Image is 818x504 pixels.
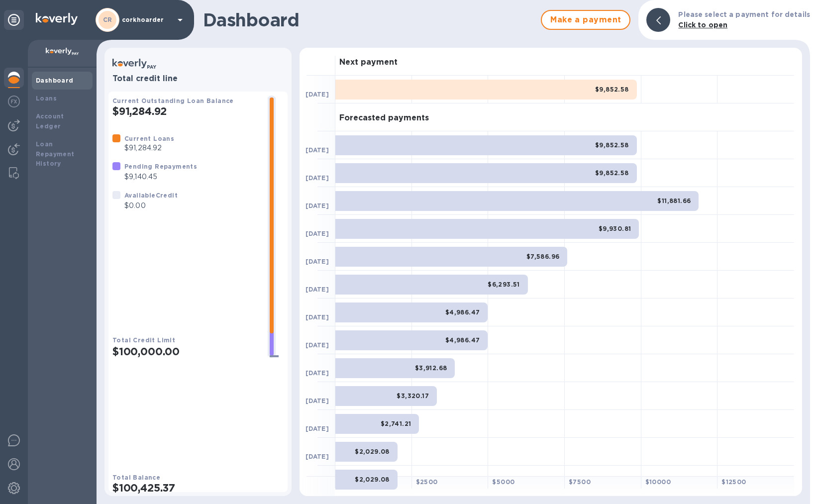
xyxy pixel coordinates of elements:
div: Unpin categories [4,10,24,30]
b: [DATE] [306,146,329,154]
b: $9,852.58 [595,86,629,93]
span: Make a payment [550,14,621,26]
b: $9,852.58 [595,169,629,177]
b: $4,986.47 [445,308,480,316]
p: $9,140.45 [124,172,197,182]
b: Account Ledger [36,112,64,130]
b: Current Loans [124,135,174,142]
button: Make a payment [541,10,630,30]
b: CR [103,16,112,23]
b: [DATE] [306,397,329,404]
b: [DATE] [306,453,329,460]
b: $ 2500 [416,478,438,486]
b: Total Balance [112,474,160,481]
b: [DATE] [306,313,329,321]
b: Please select a payment for details [678,10,810,18]
b: $3,320.17 [397,392,429,400]
h3: Forecasted payments [339,113,429,123]
p: $0.00 [124,201,178,211]
b: Available Credit [124,192,178,199]
h2: $100,425.37 [112,482,284,494]
b: [DATE] [306,230,329,237]
b: [DATE] [306,341,329,349]
b: $9,852.58 [595,141,629,149]
b: Pending Repayments [124,163,197,170]
b: $11,881.66 [657,197,691,204]
p: $91,284.92 [124,143,174,153]
b: [DATE] [306,258,329,265]
b: [DATE] [306,91,329,98]
b: $2,029.08 [355,476,390,483]
b: Current Outstanding Loan Balance [112,97,234,104]
b: $4,986.47 [445,336,480,344]
b: $7,586.96 [526,253,560,260]
b: Loans [36,95,57,102]
b: $9,930.81 [599,225,631,232]
img: Foreign exchange [8,96,20,107]
b: [DATE] [306,425,329,432]
h3: Next payment [339,58,398,67]
h3: Total credit line [112,74,284,84]
b: $2,741.21 [381,420,411,427]
b: [DATE] [306,369,329,377]
b: Dashboard [36,77,74,84]
b: $ 10000 [645,478,671,486]
b: Click to open [678,21,727,29]
b: [DATE] [306,202,329,209]
b: $3,912.68 [415,364,447,372]
h1: Dashboard [203,9,536,30]
b: Total Credit Limit [112,336,175,344]
b: [DATE] [306,174,329,182]
b: Loan Repayment History [36,140,75,168]
h2: $100,000.00 [112,345,260,358]
b: $6,293.51 [488,281,520,288]
b: $ 5000 [492,478,514,486]
b: $2,029.08 [355,448,390,455]
img: Logo [36,13,78,25]
b: $ 12500 [721,478,746,486]
h2: $91,284.92 [112,105,260,117]
b: $ 7500 [569,478,591,486]
p: corkhoarder [122,16,172,23]
b: [DATE] [306,286,329,293]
